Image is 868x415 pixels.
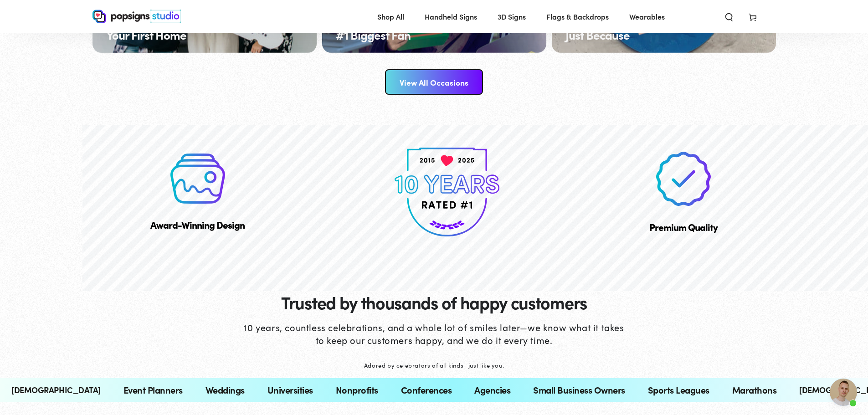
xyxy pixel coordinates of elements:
div: Event Planners [676,385,735,395]
div: Premium Quality [581,219,786,236]
a: Wearables [622,5,672,29]
a: Shop All [370,5,411,29]
a: Handheld Signs [418,5,484,29]
div: Open chat [830,379,857,406]
a: Flags & Backdrops [539,5,616,29]
span: Wearables [629,10,665,23]
a: 3D Signs [491,5,533,29]
h2: Trusted by thousands of happy customers [115,293,753,312]
a: View All Occasions [385,69,483,95]
div: Award-Winning Design [82,216,313,234]
div: Adored by celebrators of all kinds—just like you. [364,360,504,370]
div: Conferences [165,385,216,395]
div: Universities [820,385,865,395]
div: Agencies [239,385,275,395]
span: 3D Signs [498,10,526,23]
span: Flags & Backdrops [546,10,609,23]
summary: Search our site [717,6,741,26]
span: Shop All [377,10,404,23]
div: Nonprofits [100,385,143,395]
div: Small Business Owners [298,385,390,395]
div: Universities [32,385,77,395]
span: Handheld Signs [425,10,477,23]
div: Sports Leagues [412,385,474,395]
div: Weddings [758,385,797,395]
div: Marathons [497,385,541,395]
p: 10 years, countless celebrations, and a whole lot of smiles later—we know what it takes to keep o... [241,321,628,346]
div: [DEMOGRAPHIC_DATA] [564,386,653,394]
